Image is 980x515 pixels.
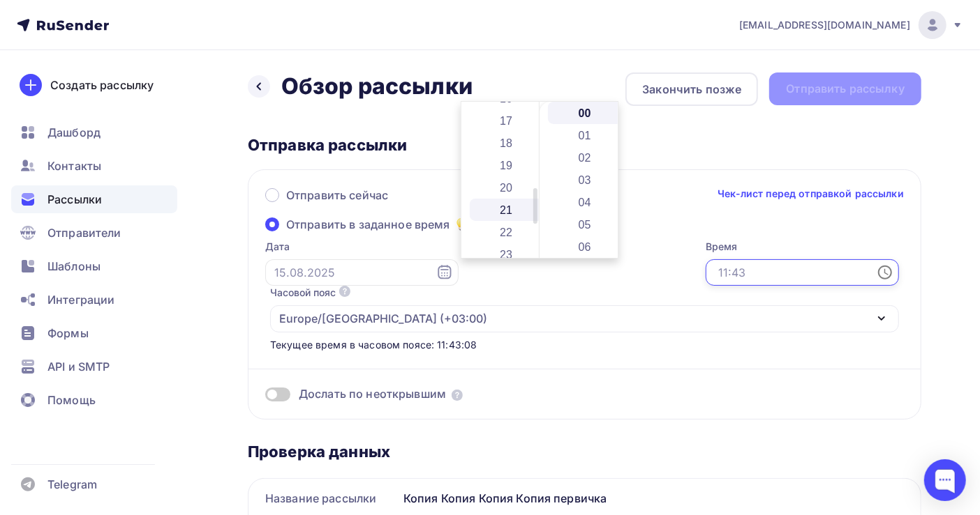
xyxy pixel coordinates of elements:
[470,154,545,176] li: 19
[47,476,97,493] span: Telegram
[642,81,741,98] div: Закончить позже
[7,7,128,36] p: г. [GEOGRAPHIC_DATA]
[11,319,177,347] a: Формы
[47,191,102,208] span: Рассылки
[270,338,899,352] div: Текущее время в часовом поясе: 11:43:08
[706,259,899,286] input: 11:43
[137,200,215,214] strong: регистрация
[265,240,459,254] label: Дата
[47,392,96,408] span: Помощь
[739,18,910,32] span: [EMAIL_ADDRESS][DOMAIN_NAME]
[47,224,121,241] span: Отправители
[7,199,396,216] p: Кратко о Программе и
[36,160,367,185] a: РЕГИСТРАЦИЯ
[548,236,623,258] li: 06
[11,118,177,146] a: Дашборд
[142,27,396,47] p: Онлайн
[548,169,623,191] li: 03
[47,157,101,174] span: Контакты
[470,109,545,132] li: 17
[142,7,396,27] p: [DATE]
[281,72,473,100] h2: Обзор рассылки
[47,325,89,341] span: Формы
[279,310,487,327] div: Europe/[GEOGRAPHIC_DATA] (+03:00)
[15,91,388,106] a: «Первичка»: что и как проверяют контролирующие органы.
[7,232,357,277] strong: 1. Последние изменения в правилах оформления и ведения первичной документации Первичные документы...
[470,243,545,266] li: 23
[470,176,545,199] li: 20
[470,199,545,221] li: 21
[11,185,177,213] a: Рассылки
[248,442,921,461] div: Проверка данных
[299,386,446,402] span: Дослать по неоткрывшим
[548,124,623,146] li: 01
[50,77,154,93] div: Создать рассылку
[161,166,243,179] span: РЕГИСТРАЦИЯ
[470,221,545,243] li: 22
[270,286,336,300] div: Часовой пояс
[248,135,921,155] div: Отправка рассылки
[265,259,459,286] input: 15.08.2025
[548,102,623,124] li: 00
[47,124,101,141] span: Дашборд
[286,216,450,233] span: Отправить в заданное время
[11,219,177,247] a: Отправители
[11,152,177,180] a: Контакты
[718,187,904,201] a: Чек-лист перед отправкой рассылки
[706,240,899,254] label: Время
[7,230,396,462] div: Loremipsum d sitametco adipiscingel. Seddoei tempori utlaboree doloremagnaa. Enimadminimveni q no...
[47,358,110,375] span: API и SMTP
[20,37,114,65] a: [URL][DOMAIN_NAME]
[548,146,623,169] li: 02
[470,132,545,154] li: 18
[47,291,114,308] span: Интеграции
[739,11,963,39] a: [EMAIL_ADDRESS][DOMAIN_NAME]
[270,286,899,332] button: Часовой пояс Europe/[GEOGRAPHIC_DATA] (+03:00)
[548,191,623,213] li: 04
[25,108,378,141] a: Новые требования к первичным учётным документам в 2025 году
[47,258,101,275] span: Шаблоны
[215,200,348,214] a: [URL][DOMAIN_NAME]
[286,187,388,203] span: Отправить сейчас
[548,213,623,236] li: 05
[11,252,177,280] a: Шаблоны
